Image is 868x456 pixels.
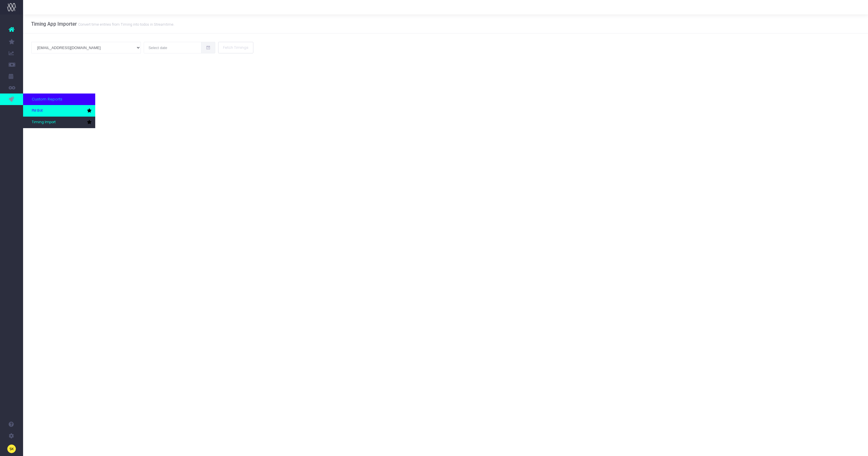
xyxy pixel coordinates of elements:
h3: Timing App Importer [31,21,174,27]
span: PM Bot [32,108,43,113]
span: Custom Reports [32,96,62,102]
small: Convert time entries from Timing into todos in Streamtime. [77,21,174,27]
button: Fetch Timings [218,42,253,53]
input: Select date [144,42,201,53]
a: PM Bot [23,105,95,117]
a: Timing Import [23,117,95,128]
span: Timing Import [32,120,56,125]
img: images/default_profile_image.png [7,444,16,453]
